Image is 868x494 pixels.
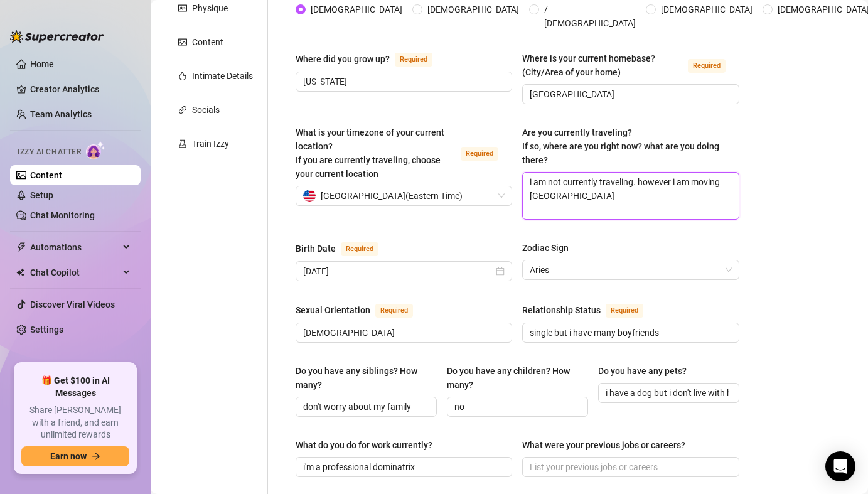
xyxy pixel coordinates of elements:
[522,438,694,452] label: What were your previous jobs or careers?
[92,452,100,461] span: arrow-right
[30,237,119,257] span: Automations
[303,460,502,474] input: What do you do for work currently?
[21,375,129,399] span: 🎁 Get $100 in AI Messages
[522,127,719,165] span: Are you currently traveling? If so, where are you right now? what are you doing there?
[522,51,682,79] div: Where is your current homebase? (City/Area of your home)
[192,103,220,117] div: Socials
[178,38,187,46] span: picture
[296,364,437,392] label: Do you have any siblings? How many?
[461,147,498,161] span: Required
[21,446,129,466] button: Earn nowarrow-right
[296,241,392,256] label: Birth Date
[454,400,578,414] input: Do you have any children? How many?
[30,210,95,220] a: Chat Monitoring
[296,52,390,66] div: Where did you grow up?
[606,304,643,318] span: Required
[296,438,441,452] label: What do you do for work currently?
[688,59,726,73] span: Required
[30,190,53,200] a: Setup
[825,451,855,481] div: Open Intercom Messenger
[523,173,738,219] textarea: i am not currently traveling. however i am moving [GEOGRAPHIC_DATA]
[303,75,502,89] input: Where did you grow up?
[21,404,129,441] span: Share [PERSON_NAME] with a friend, and earn unlimited rewards
[422,3,524,16] span: [DEMOGRAPHIC_DATA]
[447,364,579,392] div: Do you have any children? How many?
[178,4,187,13] span: idcard
[598,364,687,378] div: Do you have any pets?
[321,186,463,205] span: [GEOGRAPHIC_DATA] ( Eastern Time )
[522,241,569,255] div: Zodiac Sign
[16,242,26,252] span: thunderbolt
[296,242,336,255] div: Birth Date
[178,72,187,80] span: fire
[30,79,131,99] a: Creator Analytics
[522,241,577,255] label: Zodiac Sign
[606,386,729,400] input: Do you have any pets?
[192,137,229,151] div: Train Izzy
[30,299,115,309] a: Discover Viral Videos
[341,242,378,256] span: Required
[296,303,427,318] label: Sexual Orientation
[192,69,253,83] div: Intimate Details
[86,141,105,159] img: AI Chatter
[50,451,87,461] span: Earn now
[522,303,657,318] label: Relationship Status
[30,262,119,282] span: Chat Copilot
[296,127,444,179] span: What is your timezone of your current location? If you are currently traveling, choose your curre...
[303,326,502,340] input: Sexual Orientation
[192,35,223,49] div: Content
[530,326,729,340] input: Relationship Status
[30,59,54,69] a: Home
[598,364,695,378] label: Do you have any pets?
[303,400,427,414] input: Do you have any siblings? How many?
[522,51,739,79] label: Where is your current homebase? (City/Area of your home)
[303,190,316,202] img: us
[10,30,104,43] img: logo-BBDzfeDw.svg
[296,51,446,67] label: Where did you grow up?
[530,460,729,474] input: What were your previous jobs or careers?
[178,105,187,114] span: link
[530,87,729,101] input: Where is your current homebase? (City/Area of your home)
[178,139,187,148] span: experiment
[296,438,432,452] div: What do you do for work currently?
[395,53,432,67] span: Required
[306,3,407,16] span: [DEMOGRAPHIC_DATA]
[16,268,24,277] img: Chat Copilot
[192,1,228,15] div: Physique
[522,438,685,452] div: What were your previous jobs or careers?
[30,325,63,335] a: Settings
[30,109,92,119] a: Team Analytics
[530,260,731,279] span: Aries
[30,170,62,180] a: Content
[303,264,493,278] input: Birth Date
[296,303,370,317] div: Sexual Orientation
[656,3,758,16] span: [DEMOGRAPHIC_DATA]
[18,146,81,158] span: Izzy AI Chatter
[375,304,413,318] span: Required
[447,364,588,392] label: Do you have any children? How many?
[296,364,428,392] div: Do you have any siblings? How many?
[522,303,601,317] div: Relationship Status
